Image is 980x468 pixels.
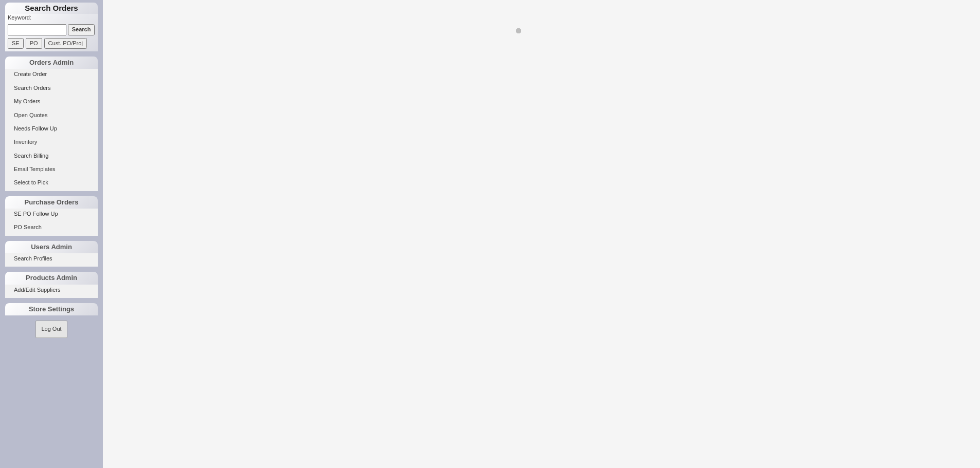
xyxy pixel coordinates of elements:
[5,241,98,253] div: Users Admin
[5,196,98,209] div: Purchase Orders
[5,137,98,147] a: Inventory
[68,24,95,35] input: Search
[5,69,98,80] a: Create Order
[5,303,98,315] div: Store Settings
[5,222,98,233] a: PO Search
[5,285,98,295] a: Add/Edit Suppliers
[5,83,98,93] a: Search Orders
[5,151,98,161] a: Search Billing
[5,3,98,14] h1: Search Orders
[5,57,98,69] div: Orders Admin
[8,38,24,49] input: SE
[26,38,42,49] input: PO
[14,125,57,132] span: Needs Follow Up
[44,38,87,49] input: Cust. PO/Proj
[5,123,98,134] a: Needs Follow Up
[5,110,98,121] a: Open Quotes
[5,272,98,284] div: Products Admin
[35,321,67,338] button: Log Out
[8,14,98,24] p: Keyword:
[5,96,98,107] a: My Orders
[5,209,98,219] a: SE PO Follow Up
[5,164,98,175] a: Email Templates
[5,253,98,264] a: Search Profiles
[5,177,98,188] a: Select to Pick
